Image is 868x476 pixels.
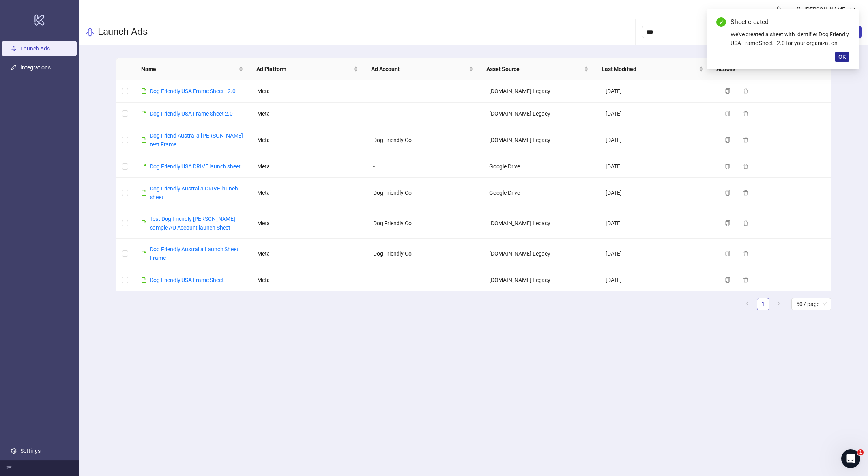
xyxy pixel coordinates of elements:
[743,88,748,94] span: delete
[251,239,367,269] td: Meta
[371,65,467,73] span: Ad Account
[725,277,730,283] span: copy
[776,301,781,306] span: right
[725,164,730,169] span: copy
[743,164,748,169] span: delete
[141,277,147,283] span: file
[599,103,715,125] td: [DATE]
[835,52,849,62] button: OK
[483,269,599,291] td: [DOMAIN_NAME] Legacy
[599,80,715,103] td: [DATE]
[599,208,715,239] td: [DATE]
[21,45,50,52] a: Launch Ads
[857,449,864,455] span: 1
[251,178,367,208] td: Meta
[367,125,483,155] td: Dog Friendly Co
[141,164,147,169] span: file
[141,220,147,226] span: file
[21,448,41,454] a: Settings
[150,277,224,283] a: Dog Friendly USA Frame Sheet
[367,103,483,125] td: -
[251,125,367,155] td: Meta
[367,80,483,103] td: -
[98,26,148,38] h3: Launch Ads
[141,88,147,94] span: file
[757,298,769,310] a: 1
[743,137,748,143] span: delete
[21,64,51,71] a: Integrations
[486,65,582,73] span: Asset Source
[725,220,730,226] span: copy
[251,269,367,291] td: Meta
[150,246,238,261] a: Dog Friendly Australia Launch Sheet Frame
[743,251,748,256] span: delete
[135,58,250,80] th: Name
[791,298,831,310] div: Page Size
[141,137,147,143] span: file
[838,54,846,60] span: OK
[850,7,855,12] span: down
[716,17,726,27] span: check-circle
[841,449,860,468] iframe: Intercom live chat
[595,58,711,80] th: Last Modified
[776,6,782,12] span: bell
[150,133,243,147] a: Dog Friend Australia [PERSON_NAME] test Frame
[743,111,748,116] span: delete
[483,208,599,239] td: [DOMAIN_NAME] Legacy
[141,190,147,196] span: file
[150,163,241,170] a: Dog Friendly USA DRIVE launch sheet
[796,298,827,310] span: 50 / page
[483,103,599,125] td: [DOMAIN_NAME] Legacy
[483,178,599,208] td: Google Drive
[599,239,715,269] td: [DATE]
[150,216,235,231] a: Test Dog Friendly [PERSON_NAME] sample AU Account launch Sheet
[483,80,599,103] td: [DOMAIN_NAME] Legacy
[150,185,238,200] a: Dog Friendly Australia DRIVE launch sheet
[725,111,730,116] span: copy
[141,65,237,73] span: Name
[741,298,754,310] button: left
[365,58,480,80] th: Ad Account
[251,80,367,103] td: Meta
[599,178,715,208] td: [DATE]
[731,30,849,47] div: We've created a sheet with identifier Dog Friendly USA Frame Sheet - 2.0 for your organization
[745,301,750,306] span: left
[602,65,698,73] span: Last Modified
[599,269,715,291] td: [DATE]
[599,155,715,178] td: [DATE]
[757,298,769,310] li: 1
[150,88,236,94] a: Dog Friendly USA Frame Sheet - 2.0
[725,137,730,143] span: copy
[250,58,365,80] th: Ad Platform
[743,277,748,283] span: delete
[85,27,95,37] span: rocket
[367,269,483,291] td: -
[483,155,599,178] td: Google Drive
[367,239,483,269] td: Dog Friendly Co
[725,88,730,94] span: copy
[141,111,147,116] span: file
[743,190,748,196] span: delete
[599,125,715,155] td: [DATE]
[483,239,599,269] td: [DOMAIN_NAME] Legacy
[773,298,785,310] button: right
[773,298,785,310] li: Next Page
[840,17,849,26] a: Close
[367,155,483,178] td: -
[741,298,754,310] li: Previous Page
[251,155,367,178] td: Meta
[743,220,748,226] span: delete
[480,58,595,80] th: Asset Source
[251,103,367,125] td: Meta
[483,125,599,155] td: [DOMAIN_NAME] Legacy
[796,7,801,12] span: user
[251,208,367,239] td: Meta
[367,208,483,239] td: Dog Friendly Co
[725,190,730,196] span: copy
[150,110,233,117] a: Dog Friendly USA Frame Sheet 2.0
[725,251,730,256] span: copy
[141,251,147,256] span: file
[801,5,850,14] div: [PERSON_NAME]
[6,465,12,471] span: menu-fold
[731,17,849,27] div: Sheet created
